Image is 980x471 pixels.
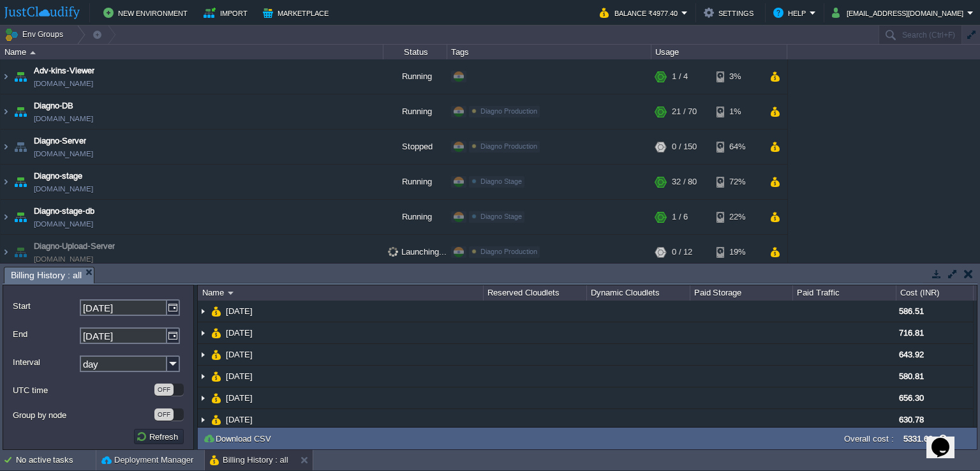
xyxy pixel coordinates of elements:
div: 32 / 80 [672,165,697,199]
label: 5331.68 [903,434,933,444]
span: [DOMAIN_NAME] [34,112,93,125]
div: Stopped [383,130,447,164]
img: AMDAwAAAACH5BAEAAAAALAAAAAABAAEAAAICRAEAOw== [198,366,208,387]
img: AMDAwAAAACH5BAEAAAAALAAAAAABAAEAAAICRAEAOw== [228,292,234,295]
a: [DATE] [225,327,255,338]
span: 586.51 [899,306,924,316]
div: Reserved Cloudlets [484,285,586,301]
img: AMDAwAAAACH5BAEAAAAALAAAAAABAAEAAAICRAEAOw== [1,94,11,129]
div: Dynamic Cloudlets [588,285,690,301]
label: UTC time [13,384,153,397]
img: AMDAwAAAACH5BAEAAAAALAAAAAABAAEAAAICRAEAOw== [30,51,36,54]
div: Usage [652,45,787,59]
img: AMDAwAAAACH5BAEAAAAALAAAAAABAAEAAAICRAEAOw== [1,165,11,199]
div: 3% [716,59,758,94]
div: Status [384,45,447,59]
div: 21 / 70 [672,94,697,129]
a: [DATE] [225,414,255,425]
div: Running [383,94,447,129]
span: 630.78 [899,415,924,424]
img: AMDAwAAAACH5BAEAAAAALAAAAAABAAEAAAICRAEAOw== [1,235,11,269]
div: Name [1,45,383,59]
div: Running [383,200,447,234]
span: Diagno Stage [480,213,522,220]
img: AMDAwAAAACH5BAEAAAAALAAAAAABAAEAAAICRAEAOw== [211,387,221,408]
span: 580.81 [899,371,924,381]
span: Adv-kins-Viewer [34,64,94,77]
label: Group by node [13,408,153,422]
img: AMDAwAAAACH5BAEAAAAALAAAAAABAAEAAAICRAEAOw== [11,235,29,269]
iframe: chat widget [926,420,967,458]
a: [DOMAIN_NAME] [34,77,93,90]
img: AMDAwAAAACH5BAEAAAAALAAAAAABAAEAAAICRAEAOw== [198,344,208,365]
button: Balance ₹4977.40 [600,5,681,20]
div: 1 / 4 [672,59,688,94]
a: Diagno-Upload-Server [34,240,115,253]
button: Env Groups [4,26,68,43]
div: 1% [716,94,758,129]
a: Diagno-stage-db [34,205,94,218]
img: AMDAwAAAACH5BAEAAAAALAAAAAABAAEAAAICRAEAOw== [11,94,29,129]
a: [DATE] [225,371,255,382]
span: Diagno Stage [480,177,522,185]
div: 1 / 6 [672,200,688,234]
span: [DOMAIN_NAME] [34,218,93,230]
span: [DOMAIN_NAME] [34,253,93,265]
div: Running [383,165,447,199]
div: Paid Storage [691,285,793,301]
span: Launching... [388,247,447,257]
button: New Environment [103,5,191,20]
img: AMDAwAAAACH5BAEAAAAALAAAAAABAAEAAAICRAEAOw== [211,366,221,387]
img: AMDAwAAAACH5BAEAAAAALAAAAAABAAEAAAICRAEAOw== [1,59,11,94]
div: 72% [716,165,758,199]
img: JustCloudify [4,6,80,19]
button: Download CSV [203,433,275,444]
span: 656.30 [899,393,924,403]
img: AMDAwAAAACH5BAEAAAAALAAAAAABAAEAAAICRAEAOw== [211,409,221,430]
button: Marketplace [263,5,332,20]
div: Name [199,285,483,301]
span: 643.92 [899,350,924,359]
button: Settings [704,5,757,20]
span: [DOMAIN_NAME] [34,183,93,195]
label: Overall cost : [844,434,894,444]
img: AMDAwAAAACH5BAEAAAAALAAAAAABAAEAAAICRAEAOw== [211,344,221,365]
span: [DATE] [225,306,255,317]
div: Running [383,59,447,94]
img: AMDAwAAAACH5BAEAAAAALAAAAAABAAEAAAICRAEAOw== [1,130,11,164]
div: 19% [716,235,758,269]
button: Refresh [136,431,182,442]
img: AMDAwAAAACH5BAEAAAAALAAAAAABAAEAAAICRAEAOw== [11,130,29,164]
div: Tags [448,45,651,59]
div: 0 / 12 [672,235,692,269]
img: AMDAwAAAACH5BAEAAAAALAAAAAABAAEAAAICRAEAOw== [211,301,221,322]
button: Deployment Manager [101,454,193,467]
div: 64% [716,130,758,164]
button: Import [204,5,251,20]
button: Help [773,5,810,20]
img: AMDAwAAAACH5BAEAAAAALAAAAAABAAEAAAICRAEAOw== [11,165,29,199]
img: AMDAwAAAACH5BAEAAAAALAAAAAABAAEAAAICRAEAOw== [11,200,29,234]
div: OFF [154,408,174,421]
button: [EMAIL_ADDRESS][DOMAIN_NAME] [832,5,967,20]
img: AMDAwAAAACH5BAEAAAAALAAAAAABAAEAAAICRAEAOw== [198,409,208,430]
img: AMDAwAAAACH5BAEAAAAALAAAAAABAAEAAAICRAEAOw== [198,301,208,322]
a: Diagno-Server [34,135,86,147]
img: AMDAwAAAACH5BAEAAAAALAAAAAABAAEAAAICRAEAOw== [211,322,221,343]
a: Diagno-DB [34,100,73,112]
div: Cost (INR) [897,285,973,301]
div: No active tasks [16,450,96,470]
label: Interval [13,355,78,369]
img: AMDAwAAAACH5BAEAAAAALAAAAAABAAEAAAICRAEAOw== [198,387,208,408]
div: OFF [154,384,174,396]
img: AMDAwAAAACH5BAEAAAAALAAAAAABAAEAAAICRAEAOw== [11,59,29,94]
a: [DATE] [225,392,255,403]
div: 22% [716,200,758,234]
